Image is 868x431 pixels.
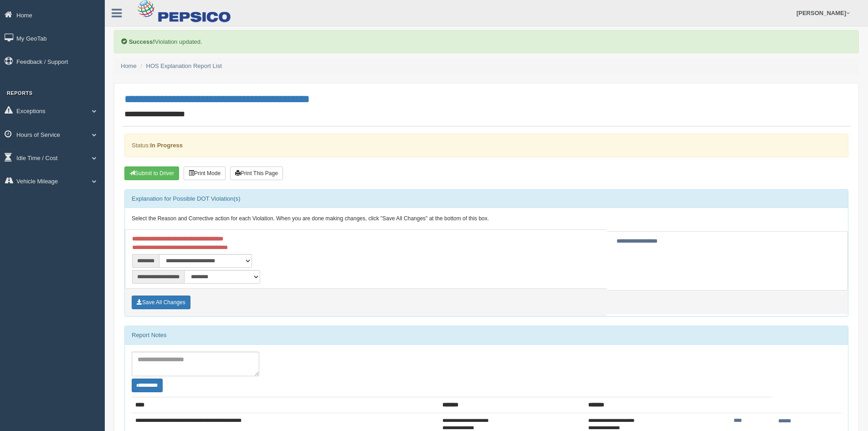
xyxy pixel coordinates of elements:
[114,30,859,53] div: Violation updated.
[230,166,283,180] button: Print This Page
[125,326,848,344] div: Report Notes
[132,296,190,309] button: Save
[124,166,179,180] button: Submit To Driver
[184,166,226,180] button: Print Mode
[132,379,163,392] button: Change Filter Options
[146,62,222,69] a: HOS Explanation Report List
[125,208,848,230] div: Select the Reason and Corrective action for each Violation. When you are done making changes, cli...
[121,62,137,69] a: Home
[124,134,848,157] div: Status:
[125,190,848,208] div: Explanation for Possible DOT Violation(s)
[129,38,155,45] b: Success!
[150,142,183,149] strong: In Progress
